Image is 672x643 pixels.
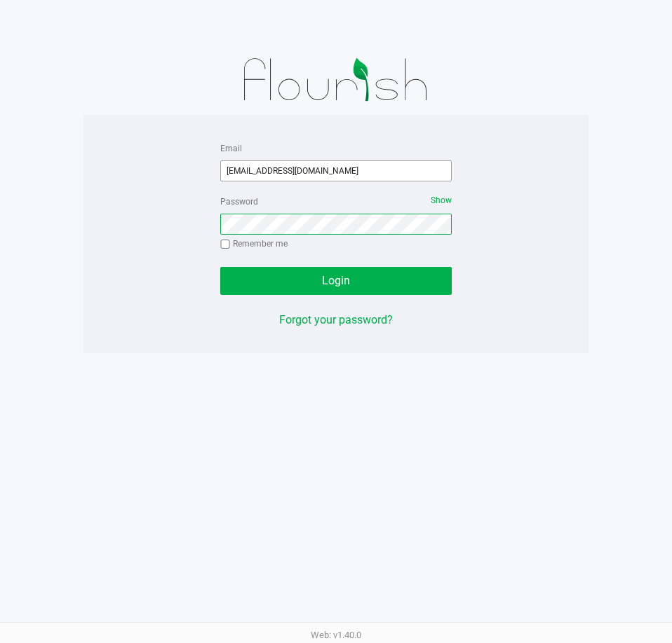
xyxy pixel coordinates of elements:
button: Login [220,267,452,295]
label: Remember me [220,237,288,250]
button: Forgot your password? [279,312,393,329]
span: Show [431,195,452,205]
label: Password [220,195,258,208]
label: Email [220,142,242,155]
span: Login [322,274,350,287]
span: Web: v1.40.0 [311,630,361,640]
input: Remember me [220,240,230,249]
